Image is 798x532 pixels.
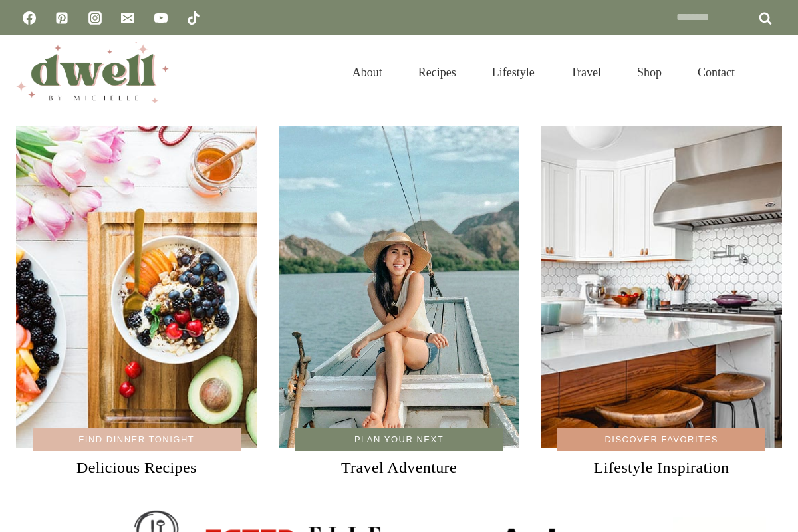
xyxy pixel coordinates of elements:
a: Contact [680,49,753,96]
a: Recipes [400,49,474,96]
a: Facebook [16,5,43,31]
img: DWELL by michelle [16,42,169,103]
button: View Search Form [759,61,782,84]
a: Instagram [82,5,108,31]
a: Shop [619,49,680,96]
a: Travel [553,49,619,96]
a: Pinterest [49,5,75,31]
a: Email [114,5,141,31]
a: TikTok [180,5,207,31]
a: About [334,49,400,96]
a: Lifestyle [474,49,553,96]
a: YouTube [148,5,174,31]
nav: Primary Navigation [334,49,753,96]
